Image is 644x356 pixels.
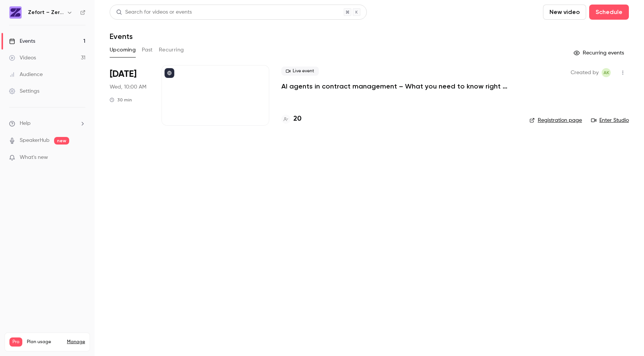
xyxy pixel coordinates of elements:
[20,154,48,162] span: What's new
[9,337,22,347] span: Pro
[28,9,64,16] h6: Zefort – Zero-Effort Contract Management
[116,8,192,16] div: Search for videos or events
[293,114,301,124] h4: 20
[76,154,85,161] iframe: Noticeable Trigger
[602,68,611,77] span: Anna Kauppila
[281,67,319,76] span: Live event
[54,137,69,145] span: new
[543,5,586,20] button: New video
[9,120,85,127] li: help-dropdown-opener
[9,6,22,19] img: Zefort – Zero-Effort Contract Management
[281,114,301,124] a: 20
[110,97,132,103] div: 30 min
[281,82,508,91] a: AI agents in contract management – What you need to know right now
[110,65,149,126] div: Sep 10 Wed, 10:00 AM (Europe/Helsinki)
[604,68,609,77] span: AK
[9,54,36,62] div: Videos
[9,87,39,95] div: Settings
[142,44,153,56] button: Past
[110,83,146,91] span: Wed, 10:00 AM
[571,68,599,77] span: Created by
[67,339,85,345] a: Manage
[110,68,137,80] span: [DATE]
[9,37,35,45] div: Events
[110,32,133,41] h1: Events
[591,117,629,124] a: Enter Studio
[20,137,50,145] a: SpeakerHub
[570,47,629,59] button: Recurring events
[20,120,31,127] span: Help
[589,5,629,20] button: Schedule
[529,117,582,124] a: Registration page
[27,339,62,345] span: Plan usage
[110,44,136,56] button: Upcoming
[9,71,43,78] div: Audience
[159,44,184,56] button: Recurring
